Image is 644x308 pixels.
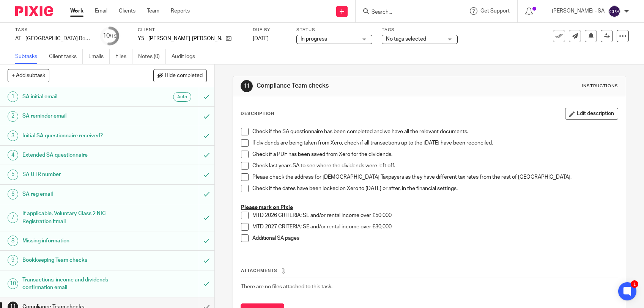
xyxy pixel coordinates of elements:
[15,6,53,16] img: Pixie
[8,170,18,180] div: 5
[70,7,83,15] a: Work
[301,36,327,42] span: In progress
[171,7,190,15] a: Reports
[582,83,618,89] div: Instructions
[15,35,91,42] div: AT - SA Return - PE 05-04-2025
[138,49,166,64] a: Notes (0)
[138,35,222,42] p: Y5 - [PERSON_NAME]-[PERSON_NAME]
[371,9,439,16] input: Search
[8,130,18,141] div: 3
[252,223,618,231] p: MTD 2027 CRITERIA; SE and/or rental income over £30,000
[253,27,287,33] label: Due by
[241,284,332,289] span: There are no files attached to this task.
[138,27,243,33] label: Client
[252,151,618,158] p: Check if a PDF has been saved from Xero for the dividends.
[252,139,618,147] p: If dividends are being taken from Xero, check if all transactions up to the [DATE] have been reco...
[8,69,49,82] button: + Add subtask
[22,130,135,141] h1: Initial SA questionnaire received?
[8,150,18,160] div: 4
[8,111,18,122] div: 2
[15,35,91,42] div: AT - [GEOGRAPHIC_DATA] Return - PE [DATE]
[49,49,83,64] a: Client tasks
[565,108,618,120] button: Edit description
[110,34,117,38] small: /19
[386,36,426,42] span: No tags selected
[172,49,201,64] a: Audit logs
[22,255,135,266] h1: Bookkeeping Team checks
[22,235,135,247] h1: Missing information
[252,173,618,181] p: Please check the address for [DEMOGRAPHIC_DATA] Taxpayers as they have different tax rates from t...
[15,27,91,33] label: Task
[382,27,458,33] label: Tags
[552,7,605,15] p: [PERSON_NAME] - SA
[22,149,135,161] h1: Extended SA questionnaire
[147,7,159,15] a: Team
[241,111,274,117] p: Description
[631,280,638,288] div: 1
[153,69,207,82] button: Hide completed
[22,274,135,294] h1: Transactions, income and dividends confirmation email
[22,110,135,122] h1: SA reminder email
[8,189,18,200] div: 6
[165,73,203,79] span: Hide completed
[252,128,618,135] p: Check if the SA questionnaire has been completed and we have all the relevant documents.
[8,91,18,102] div: 1
[88,49,110,64] a: Emails
[252,185,618,192] p: Check if the dates have been locked on Xero to [DATE] or after, in the financial settings.
[241,205,293,210] u: Please mark on Pixie
[115,49,132,64] a: Files
[296,27,372,33] label: Status
[95,7,107,15] a: Email
[8,278,18,289] div: 10
[8,255,18,266] div: 9
[15,49,43,64] a: Subtasks
[241,80,253,92] div: 11
[173,92,191,102] div: Auto
[257,82,446,90] h1: Compliance Team checks
[241,269,277,273] span: Attachments
[252,234,618,242] p: Additional SA pages
[480,8,510,14] span: Get Support
[119,7,135,15] a: Clients
[8,212,18,223] div: 7
[22,208,135,227] h1: If applicable, Voluntary Class 2 NIC Registration Email
[253,36,269,41] span: [DATE]
[252,162,618,170] p: Check last years SA to see where the dividends were left off.
[8,236,18,246] div: 8
[252,212,618,219] p: MTD 2026 CRITERIA; SE and/or rental income over £50,000
[22,189,135,200] h1: SA reg email
[608,5,620,17] img: svg%3E
[103,31,117,40] div: 10
[22,91,135,102] h1: SA initial email
[22,169,135,180] h1: SA UTR number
